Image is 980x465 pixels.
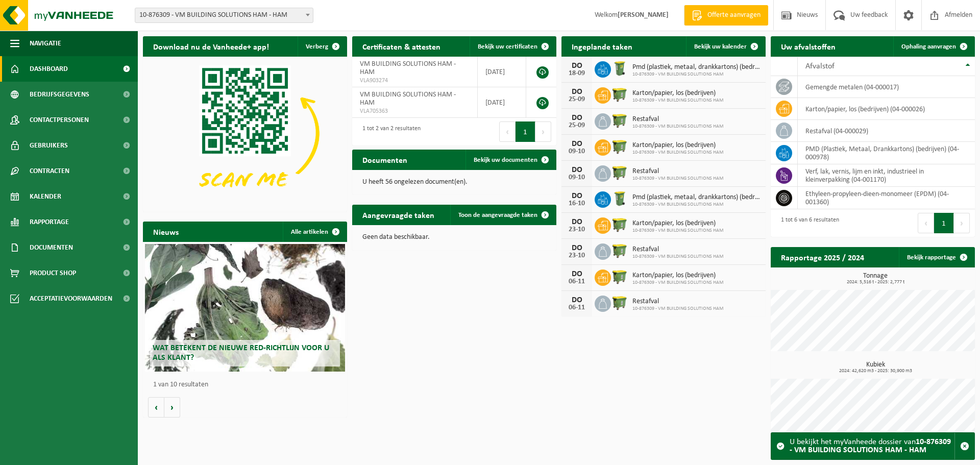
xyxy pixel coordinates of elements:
div: 23-10 [567,226,587,233]
span: Bedrijfsgegevens [30,82,89,107]
div: 09-10 [567,174,587,181]
span: Wat betekent de nieuwe RED-richtlijn voor u als klant? [153,344,329,362]
h3: Tonnage [776,273,975,285]
a: Bekijk uw documenten [465,150,555,170]
h2: Ingeplande taken [561,36,643,56]
div: DO [567,166,587,174]
span: Restafval [632,298,724,306]
a: Bekijk uw certificaten [470,36,555,57]
td: restafval (04-000029) [798,120,975,142]
span: 2024: 42,620 m3 - 2025: 30,900 m3 [776,369,975,374]
td: PMD (Plastiek, Metaal, Drankkartons) (bedrijven) (04-000978) [798,142,975,164]
h2: Rapportage 2025 / 2024 [771,247,874,267]
span: Navigatie [30,31,61,56]
img: WB-1100-HPE-GN-50 [611,268,628,285]
span: 10-876309 - VM BUILDING SOLUTIONS HAM [632,202,761,208]
span: VLA705363 [360,107,470,115]
a: Bekijk uw kalender [686,36,765,57]
h2: Documenten [352,150,418,169]
span: Karton/papier, los (bedrijven) [632,272,724,280]
h3: Kubiek [776,361,975,374]
button: Volgende [164,397,180,418]
div: DO [567,140,587,148]
div: 06-11 [567,278,587,285]
span: VM BUILDING SOLUTIONS HAM - HAM [360,91,456,107]
h2: Uw afvalstoffen [771,36,846,56]
a: Offerte aanvragen [684,5,768,26]
span: Contactpersonen [30,107,89,133]
img: WB-1100-HPE-GN-50 [611,112,628,129]
span: Documenten [30,235,73,260]
span: Kalender [30,184,61,209]
img: WB-1100-HPE-GN-50 [611,294,628,311]
button: 1 [934,213,954,233]
img: WB-1100-HPE-GN-50 [611,242,628,259]
h2: Aangevraagde taken [352,205,445,225]
img: WB-1100-HPE-GN-50 [611,164,628,181]
span: Product Shop [30,260,76,286]
p: Geen data beschikbaar. [362,234,546,241]
div: DO [567,192,587,200]
span: Acceptatievoorwaarden [30,286,112,311]
span: Karton/papier, los (bedrijven) [632,219,724,228]
td: ethyleen-propyleen-dieen-monomeer (EPDM) (04-001360) [798,187,975,209]
div: 1 tot 6 van 6 resultaten [776,212,839,234]
h2: Nieuws [143,222,189,241]
strong: 10-876309 - VM BUILDING SOLUTIONS HAM - HAM [790,438,951,454]
div: 18-09 [567,70,587,77]
td: [DATE] [478,57,526,87]
button: 1 [516,121,535,142]
span: Dashboard [30,56,68,82]
span: Restafval [632,115,724,124]
span: 10-876309 - VM BUILDING SOLUTIONS HAM [632,150,724,156]
div: DO [567,62,587,70]
div: DO [567,270,587,278]
span: Gebruikers [30,133,68,158]
div: 1 tot 2 van 2 resultaten [357,120,421,143]
strong: [PERSON_NAME] [618,11,669,19]
div: DO [567,114,587,122]
span: 10-876309 - VM BUILDING SOLUTIONS HAM [632,254,724,260]
a: Toon de aangevraagde taken [450,205,555,225]
p: U heeft 56 ongelezen document(en). [362,179,546,186]
span: Pmd (plastiek, metaal, drankkartons) (bedrijven) [632,63,761,71]
div: DO [567,218,587,226]
div: DO [567,296,587,304]
span: Ophaling aanvragen [901,43,956,50]
p: 1 van 10 resultaten [153,381,342,388]
img: WB-0240-HPE-GN-50 [611,60,628,77]
div: U bekijkt het myVanheede dossier van [790,433,954,459]
img: Download de VHEPlus App [143,57,347,210]
img: WB-1100-HPE-GN-50 [611,86,628,103]
div: 25-09 [567,122,587,129]
div: 06-11 [567,304,587,311]
span: VM BUILDING SOLUTIONS HAM - HAM [360,60,456,76]
span: Bekijk uw kalender [694,43,747,50]
span: 10-876309 - VM BUILDING SOLUTIONS HAM [632,280,724,286]
a: Wat betekent de nieuwe RED-richtlijn voor u als klant? [145,244,345,372]
td: gemengde metalen (04-000017) [798,76,975,98]
span: 2024: 5,516 t - 2025: 2,777 t [776,280,975,285]
td: verf, lak, vernis, lijm en inkt, industrieel in kleinverpakking (04-001170) [798,164,975,187]
button: Previous [499,121,516,142]
div: 09-10 [567,148,587,155]
span: Karton/papier, los (bedrijven) [632,89,724,97]
a: Bekijk rapportage [899,247,974,267]
div: 25-09 [567,96,587,103]
span: VLA903274 [360,77,470,85]
span: Contracten [30,158,69,184]
span: Restafval [632,246,724,254]
h2: Download nu de Vanheede+ app! [143,36,279,56]
button: Next [535,121,551,142]
img: WB-1100-HPE-GN-50 [611,138,628,155]
span: 10-876309 - VM BUILDING SOLUTIONS HAM [632,228,724,234]
button: Previous [918,213,934,233]
div: DO [567,244,587,252]
span: Verberg [306,43,328,50]
img: WB-0240-HPE-GN-50 [611,190,628,207]
div: DO [567,88,587,96]
span: 10-876309 - VM BUILDING SOLUTIONS HAM [632,97,724,104]
img: WB-1100-HPE-GN-50 [611,216,628,233]
button: Verberg [298,36,346,57]
button: Next [954,213,970,233]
